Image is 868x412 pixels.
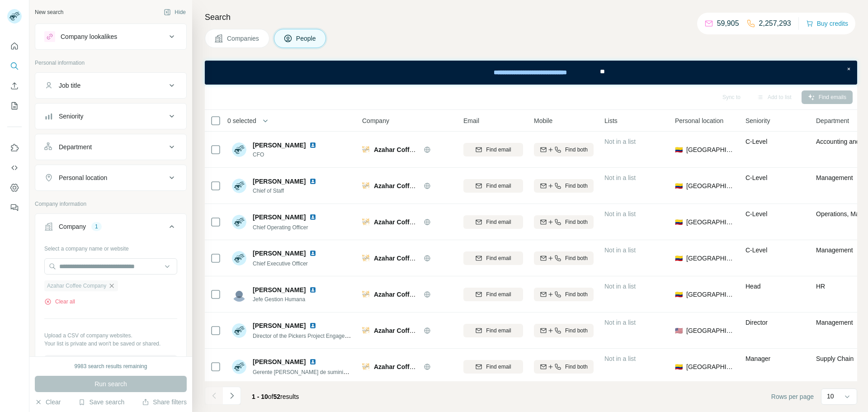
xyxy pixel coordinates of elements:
[745,138,767,145] span: C-Level
[534,215,594,229] button: Find both
[486,146,511,154] span: Find email
[205,61,857,85] iframe: Banner
[232,179,246,193] img: Avatar
[816,246,853,254] span: Management
[253,295,320,303] span: Jefe Gestion Humana
[309,142,316,149] img: LinkedIn logo
[816,116,849,125] span: Department
[534,324,594,337] button: Find both
[463,143,523,156] button: Find email
[486,254,511,262] span: Find email
[7,160,22,176] button: Use Surfe API
[717,18,739,29] p: 59,905
[675,116,723,125] span: Personal location
[604,174,636,181] span: Not in a list
[78,398,124,407] button: Save search
[253,249,306,258] span: [PERSON_NAME]
[268,393,274,400] span: of
[44,355,177,371] button: Upload a list of companies
[35,26,186,47] button: Company lookalikes
[486,363,511,371] span: Find email
[463,215,523,229] button: Find email
[463,288,523,301] button: Find email
[745,210,767,218] span: C-Level
[745,174,767,181] span: C-Level
[604,246,636,254] span: Not in a list
[142,398,187,407] button: Share filters
[252,393,299,400] span: results
[7,199,22,216] button: Feedback
[309,213,316,221] img: LinkedIn logo
[374,327,447,334] span: Azahar Coffee Company
[253,224,308,231] span: Chief Operating Officer
[565,363,588,371] span: Find both
[59,142,92,152] div: Department
[157,5,192,19] button: Hide
[253,141,306,150] span: [PERSON_NAME]
[253,260,308,267] span: Chief Executive Officer
[816,174,853,181] span: Management
[61,32,117,41] div: Company lookalikes
[7,180,22,196] button: Dashboard
[47,282,106,290] span: Azahar Coffee Company
[59,112,83,121] div: Seniority
[253,357,306,366] span: [PERSON_NAME]
[75,362,147,370] div: 9983 search results remaining
[675,254,683,263] span: 🇨🇴
[565,327,588,335] span: Find both
[309,286,316,294] img: LinkedIn logo
[686,145,735,154] span: [GEOGRAPHIC_DATA]
[486,182,511,190] span: Find email
[59,81,80,90] div: Job title
[675,218,683,227] span: 🇨🇴
[534,288,594,301] button: Find both
[253,213,306,222] span: [PERSON_NAME]
[35,75,186,96] button: Job title
[253,177,306,186] span: [PERSON_NAME]
[232,215,246,229] img: Avatar
[232,360,246,374] img: Avatar
[534,360,594,374] button: Find both
[362,218,369,226] img: Logo of Azahar Coffee Company
[253,151,320,159] span: CFO
[44,241,177,253] div: Select a company name or website
[7,140,22,156] button: Use Surfe on LinkedIn
[374,291,447,298] span: Azahar Coffee Company
[486,290,511,298] span: Find email
[59,173,107,182] div: Personal location
[296,34,317,43] span: People
[35,398,61,407] button: Clear
[463,324,523,337] button: Find email
[91,223,102,231] div: 1
[759,18,791,29] p: 2,257,293
[604,116,618,125] span: Lists
[35,167,186,189] button: Personal location
[604,283,636,290] span: Not in a list
[59,222,86,231] div: Company
[816,355,854,362] span: Supply Chain
[362,116,389,125] span: Company
[7,58,22,74] button: Search
[309,322,316,329] img: LinkedIn logo
[227,34,260,43] span: Companies
[534,251,594,265] button: Find both
[362,363,369,370] img: Logo of Azahar Coffee Company
[534,143,594,156] button: Find both
[253,321,306,330] span: [PERSON_NAME]
[745,246,767,254] span: C-Level
[534,179,594,193] button: Find both
[44,340,177,348] p: Your list is private and won't be saved or shared.
[675,326,683,335] span: 🇺🇸
[362,182,369,189] img: Logo of Azahar Coffee Company
[686,326,735,335] span: [GEOGRAPHIC_DATA]
[253,332,386,339] span: Director of the Pickers Project Engagement &Execution
[463,251,523,265] button: Find email
[374,255,447,262] span: Azahar Coffee Company
[604,319,636,326] span: Not in a list
[675,181,683,190] span: 🇨🇴
[232,287,246,302] img: Avatar
[675,362,683,371] span: 🇨🇴
[745,283,760,290] span: Head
